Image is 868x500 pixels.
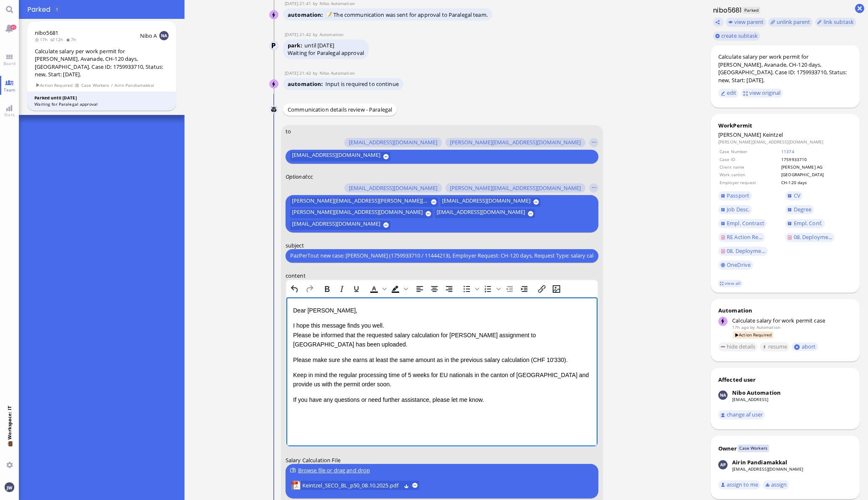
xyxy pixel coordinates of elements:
[270,41,279,50] img: Automation
[349,185,437,191] span: [EMAIL_ADDRESS][DOMAIN_NAME]
[302,283,316,294] button: Redo
[286,297,598,446] iframe: Rich Text Area
[794,233,832,241] span: 08. Deployme...
[794,192,800,199] span: CV
[35,29,58,36] a: nibo5681
[732,389,781,396] div: Nibo Automation
[459,283,480,294] div: Bullet list
[388,283,409,294] div: Background color Black
[404,482,409,488] button: Download Keintzel_SECO_BL_p50_08.10.2025.pdf
[450,185,580,191] span: [PERSON_NAME][EMAIL_ADDRESS][DOMAIN_NAME]
[718,122,852,129] div: WorkPermit
[302,481,400,490] span: Keintzel_SECO_BL_p50_08.10.2025.pdf
[718,247,768,256] a: 08. Deployme...
[718,280,742,287] a: view all
[35,47,169,78] div: Calculate salary per work permit for [PERSON_NAME], Avanade, CH-120 days, [GEOGRAPHIC_DATA]. Case...
[285,70,313,76] span: [DATE] 21:42
[10,25,16,30] span: 45
[732,324,749,330] span: 17h ago
[450,139,580,146] span: [PERSON_NAME][EMAIL_ADDRESS][DOMAIN_NAME]
[291,481,300,490] img: Keintzel_SECO_BL_p50_08.10.2025.pdf
[442,283,456,294] button: Align right
[366,283,387,294] div: Text color Black
[35,82,73,89] span: Action Required
[718,191,752,201] a: Passport
[726,18,766,27] button: view parent
[718,410,765,419] button: change af user
[66,36,79,42] span: 7h
[785,205,814,214] a: Degree
[781,179,851,186] td: CH-120 days
[349,139,437,146] span: [EMAIL_ADDRESS][DOMAIN_NAME]
[140,32,157,39] span: Nibo A
[445,183,585,193] button: [PERSON_NAME][EMAIL_ADDRESS][DOMAIN_NAME]
[291,197,428,206] span: [PERSON_NAME][EMAIL_ADDRESS][PERSON_NAME][DOMAIN_NAME]
[320,283,334,294] button: Bold
[412,482,418,488] button: remove
[727,192,749,199] span: Passport
[445,138,585,147] button: [PERSON_NAME][EMAIL_ADDRESS][DOMAIN_NAME]
[481,283,502,294] div: Numbered list
[756,324,780,330] span: automation@bluelakelegal.com
[313,70,320,76] span: by
[824,18,854,26] span: link subtask
[27,5,53,14] span: Parked
[785,233,835,242] a: 08. Deployme...
[713,18,724,27] button: Copy ticket nibo5681 link to clipboard
[718,445,737,452] div: Owner
[34,101,169,107] div: Waiting for Paralegal approval
[304,42,316,49] span: until
[288,283,302,294] button: Undo
[286,271,306,279] span: content
[2,112,17,117] span: Stats
[718,260,753,270] a: OneDrive
[719,171,780,178] td: Work canton
[317,42,334,49] span: [DATE]
[732,317,852,324] div: Calculate salary for work permit case
[732,458,787,466] div: Airin Pandiamakkal
[288,80,325,88] span: automation
[785,219,825,228] a: Empl. Conf.
[718,480,761,490] button: assign to me
[733,331,774,339] span: Action Required
[442,197,530,206] span: [EMAIL_ADDRESS][DOMAIN_NAME]
[349,283,363,294] button: Underline
[738,445,769,452] span: Case Workers
[286,127,291,135] span: to
[285,31,313,37] span: [DATE] 21:42
[285,0,313,6] span: [DATE] 21:41
[711,5,742,15] h1: nibo5681
[719,179,780,186] td: Employer request
[794,206,812,213] span: Degree
[741,89,783,98] button: view original
[290,152,390,161] button: [EMAIL_ADDRESS][DOMAIN_NAME]
[718,53,852,84] div: Calculate salary per work permit for [PERSON_NAME], Avanade, CH-120 days, [GEOGRAPHIC_DATA]. Case...
[794,219,822,227] span: Empl. Conf.
[320,0,355,6] span: automation@nibo.ai
[534,283,548,294] button: Insert/edit link
[111,82,113,89] span: /
[781,171,851,178] td: [GEOGRAPHIC_DATA]
[286,456,340,464] span: Salary Calculation File
[81,82,109,89] span: Case Workers
[718,391,728,400] img: Nibo Automation
[34,95,169,101] div: Parked until [DATE]
[435,209,535,218] button: [EMAIL_ADDRESS][DOMAIN_NAME]
[785,191,803,201] a: CV
[325,11,488,18] span: 📝 The communication was sent for approval to Paralegal team.
[719,148,780,155] td: Case Number
[719,164,780,170] td: Client name
[502,283,516,294] button: Decrease indent
[713,31,760,41] button: create subtask
[288,49,364,57] div: Waiting for Paralegal approval
[732,396,768,402] a: [EMAIL_ADDRESS]
[727,233,762,241] span: RE Action Re...
[718,131,761,138] span: [PERSON_NAME]
[159,31,169,40] img: NA
[302,481,400,490] a: View Keintzel_SECO_BL_p50_08.10.2025.pdf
